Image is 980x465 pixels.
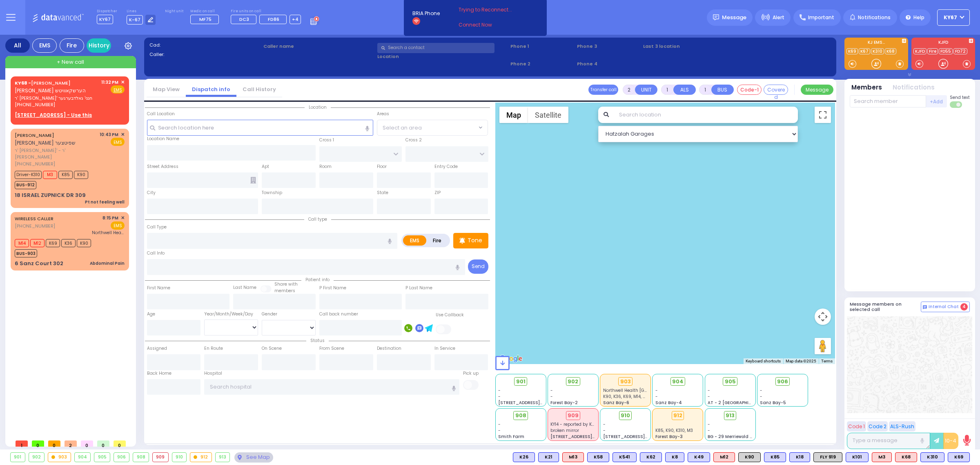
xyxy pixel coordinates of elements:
[773,14,784,21] span: Alert
[498,393,501,400] span: -
[929,304,959,310] span: Internal Chat
[60,38,84,53] div: Fire
[498,387,501,393] span: -
[133,453,149,462] div: 908
[953,48,967,54] a: FD72
[948,452,970,462] div: K69
[186,85,236,93] a: Dispatch info
[262,311,277,317] label: Gender
[498,421,501,427] span: -
[15,87,86,94] span: [PERSON_NAME] הערשקאוויטש
[436,312,464,318] label: Use Callback
[15,95,98,102] span: ר' [PERSON_NAME]' חנני' גאלדבערגער
[708,387,710,393] span: -
[789,452,810,462] div: K18
[102,215,118,221] span: 8:15 PM
[172,453,187,462] div: 910
[939,48,953,54] a: FD55
[846,452,869,462] div: BLS
[90,260,125,266] div: Abdominal Pain
[32,440,44,447] span: 0
[844,40,908,46] label: KJ EMS...
[468,236,482,245] p: Tone
[29,453,45,462] div: 902
[603,434,680,440] span: [STREET_ADDRESS][PERSON_NAME]
[147,224,167,230] label: Call Type
[655,393,658,400] span: -
[921,302,970,312] button: Internal Chat 4
[15,215,53,222] a: WIRELESS CALLER
[405,137,422,143] label: Cross 2
[121,215,125,221] span: ✕
[713,452,735,462] div: ALS
[846,452,869,462] div: K101
[15,259,63,268] div: 6 Sanz Court 302
[913,14,924,21] span: Help
[889,421,915,431] button: ALS-Rush
[301,277,334,283] span: Patient info
[603,427,606,434] span: -
[147,190,156,196] label: City
[871,48,884,54] a: K310
[262,345,282,352] label: On Scene
[114,440,126,447] span: 0
[618,377,633,386] div: 903
[147,250,165,257] label: Call Info
[147,163,178,170] label: Street Address
[199,16,212,22] span: MF75
[412,10,440,17] span: BRIA Phone
[204,311,258,317] div: Year/Month/Week/Day
[121,131,125,138] span: ✕
[673,85,696,95] button: ALS
[510,43,574,50] span: Phone 1
[846,48,858,54] a: K69
[77,239,91,247] span: K90
[15,147,97,161] span: ר' [PERSON_NAME]' - ר' [PERSON_NAME]
[562,452,584,462] div: ALS
[847,421,866,431] button: Code 1
[789,452,810,462] div: BLS
[672,411,684,420] div: 912
[377,163,387,170] label: Floor
[603,393,650,400] span: K90, K36, K69, M14, M12
[15,171,42,179] span: Driver-K310
[760,387,762,393] span: -
[149,42,261,49] label: Cad:
[498,427,501,434] span: -
[587,452,609,462] div: BLS
[621,411,630,420] span: 910
[603,421,606,427] span: -
[655,387,658,393] span: -
[867,421,888,431] button: Code 2
[550,387,553,393] span: -
[815,107,831,123] button: Toggle fullscreen view
[603,387,683,393] span: Northwell Health Lenox Hill
[92,230,125,236] span: Northwell Health Lenox Hill
[15,80,71,86] a: [PERSON_NAME]
[885,48,896,54] a: K68
[15,249,37,257] span: BUS-903
[127,15,143,25] span: K-67
[165,9,183,14] label: Night unit
[513,452,535,462] div: K26
[760,393,762,400] span: -
[319,137,334,143] label: Cross 1
[513,452,535,462] div: BLS
[147,370,171,377] label: Back Home
[603,400,629,406] span: Sanz Bay-6
[927,48,938,54] a: Fire
[808,14,834,21] span: Important
[944,14,957,21] span: KY67
[216,453,230,462] div: 913
[111,138,125,146] span: EMS
[708,434,753,440] span: BG - 29 Merriewold S.
[292,16,298,22] span: +4
[15,191,86,199] div: 18 ISRAEL ZUPNICK DR 309
[815,338,831,354] button: Drag Pegman onto the map to open Street View
[233,284,256,291] label: Last Name
[61,239,76,247] span: K36
[262,190,282,196] label: Township
[655,427,693,434] span: K85, K90, K310, M3
[672,378,684,386] span: 904
[15,239,29,247] span: M14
